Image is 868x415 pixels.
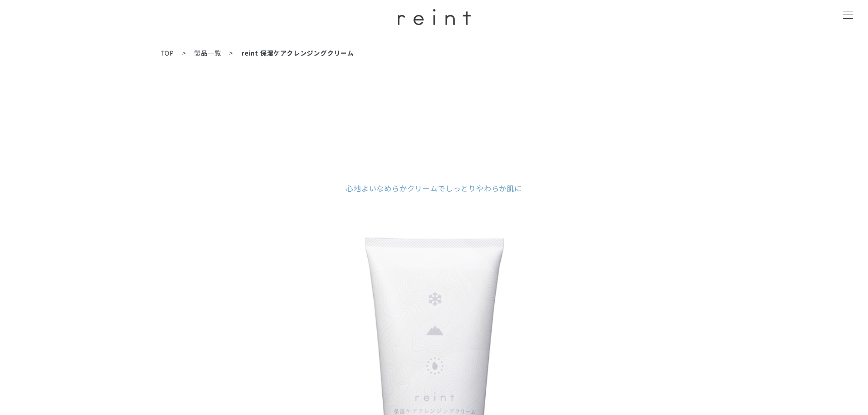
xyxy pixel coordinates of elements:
[398,9,471,25] img: ロゴ
[161,48,174,57] a: TOP
[307,183,562,194] dd: 心地よいなめらかクリームで しっとりやわらか肌に
[194,48,221,57] a: 製品一覧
